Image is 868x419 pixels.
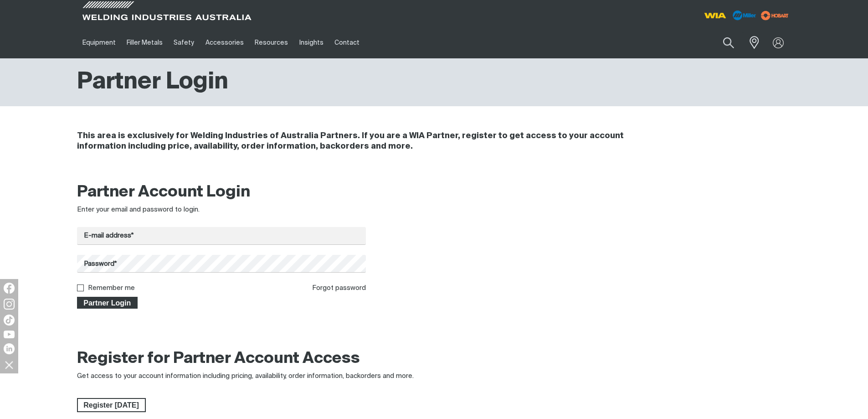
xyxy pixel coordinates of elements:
h2: Register for Partner Account Access [77,349,360,369]
img: LinkedIn [4,343,15,354]
a: Forgot password [312,285,366,291]
img: Instagram [4,299,15,310]
input: Product name or item number... [701,32,744,53]
a: Filler Metals [121,27,168,58]
a: Equipment [77,27,121,58]
a: Accessories [200,27,249,58]
span: Partner Login [78,297,137,309]
nav: Main [77,27,613,58]
a: Safety [168,27,200,58]
a: Register Today [77,398,146,413]
h2: Partner Account Login [77,182,366,202]
div: Enter your email and password to login. [77,205,366,215]
h1: Partner Login [77,67,228,97]
button: Search products [713,32,744,53]
h4: This area is exclusively for Welding Industries of Australia Partners. If you are a WIA Partner, ... [77,131,670,152]
img: Facebook [4,283,15,294]
label: Remember me [88,285,135,291]
span: Register [DATE] [78,398,145,413]
a: Contact [329,27,365,58]
img: YouTube [4,331,15,338]
a: Insights [293,27,329,58]
span: Get access to your account information including pricing, availability, order information, backor... [77,372,414,379]
img: TikTok [4,315,15,326]
img: miller [758,9,791,22]
img: hide socials [1,357,17,372]
button: Partner Login [77,297,138,309]
a: Resources [249,27,293,58]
